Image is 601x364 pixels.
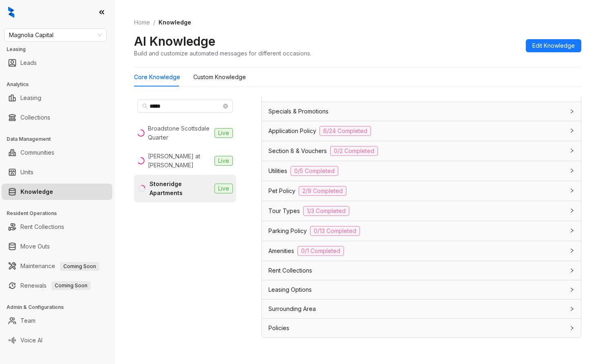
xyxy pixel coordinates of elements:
button: Edit Knowledge [526,39,581,52]
div: Custom Knowledge [193,73,246,82]
a: Communities [20,144,54,161]
h2: AI Knowledge [134,33,215,49]
span: Surrounding Area [268,304,316,313]
li: Knowledge [2,184,112,200]
span: Rent Collections [268,266,312,275]
h3: Admin & Configurations [7,304,114,311]
span: Section 8 & Vouchers [268,146,327,155]
div: Pet Policy2/9 Completed [262,181,581,201]
span: collapsed [570,306,574,311]
span: search [142,103,148,109]
div: Surrounding Area [262,300,581,318]
div: Tour Types1/3 Completed [262,201,581,221]
span: collapsed [570,168,574,173]
span: Knowledge [159,19,191,26]
div: Rent Collections [262,261,581,280]
img: logo [8,7,14,18]
span: collapsed [570,268,574,273]
a: Home [132,18,152,27]
h3: Data Management [7,135,114,143]
span: Live [214,156,233,166]
span: Policies [268,324,289,333]
span: 0/2 Completed [330,146,378,156]
span: Specials & Promotions [268,107,328,116]
li: / [153,18,155,27]
div: Amenities0/1 Completed [262,241,581,261]
span: close-circle [223,104,228,109]
span: Amenities [268,246,294,255]
span: 2/9 Completed [299,186,346,196]
span: 0/13 Completed [310,226,360,236]
li: Move Outs [2,238,112,255]
span: collapsed [570,188,574,193]
div: Core Knowledge [134,73,180,82]
span: collapsed [570,128,574,133]
span: Pet Policy [268,186,295,195]
div: Policies [262,319,581,337]
span: Parking Policy [268,226,307,235]
a: Leads [20,55,37,71]
h3: Analytics [7,81,114,88]
li: Communities [2,144,112,161]
span: Application Policy [268,127,316,135]
span: collapsed [570,148,574,153]
span: collapsed [570,228,574,233]
li: Team [2,313,112,329]
div: Leasing Options [262,280,581,299]
span: Coming Soon [51,281,91,290]
span: Magnolia Capital [9,29,102,41]
li: Voice AI [2,332,112,348]
div: Parking Policy0/13 Completed [262,221,581,241]
li: Collections [2,109,112,126]
span: Coming Soon [60,262,99,271]
span: Leasing Options [268,285,312,294]
span: collapsed [570,326,574,331]
a: RenewalsComing Soon [20,277,91,294]
div: Section 8 & Vouchers0/2 Completed [262,141,581,161]
h3: Leasing [7,46,114,53]
span: 1/3 Completed [303,206,349,216]
span: Utilities [268,166,287,175]
span: Tour Types [268,206,300,215]
span: 0/1 Completed [297,246,344,256]
span: collapsed [570,208,574,213]
div: Specials & Promotions [262,102,581,121]
span: Live [214,184,233,193]
li: Rent Collections [2,219,112,235]
div: [PERSON_NAME] at [PERSON_NAME] [148,152,211,170]
div: Broadstone Scottsdale Quarter [148,124,211,142]
span: collapsed [570,287,574,292]
h3: Resident Operations [7,210,114,217]
a: Units [20,164,34,180]
li: Leasing [2,90,112,106]
li: Units [2,164,112,180]
div: Stoneridge Apartments [150,180,211,198]
div: Application Policy6/24 Completed [262,121,581,141]
span: collapsed [570,109,574,114]
span: Edit Knowledge [532,41,575,50]
span: 6/24 Completed [319,126,371,136]
a: Rent Collections [20,219,64,235]
a: Team [20,313,36,329]
a: Knowledge [20,184,53,200]
a: Collections [20,109,50,126]
span: collapsed [570,248,574,253]
li: Renewals [2,277,112,294]
a: Leasing [20,90,41,106]
span: Live [214,128,233,138]
div: Build and customize automated messages for different occasions. [134,49,311,58]
div: Utilities0/5 Completed [262,161,581,181]
a: Move Outs [20,238,50,255]
li: Leads [2,55,112,71]
span: 0/5 Completed [290,166,338,176]
a: Voice AI [20,332,42,348]
li: Maintenance [2,258,112,274]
